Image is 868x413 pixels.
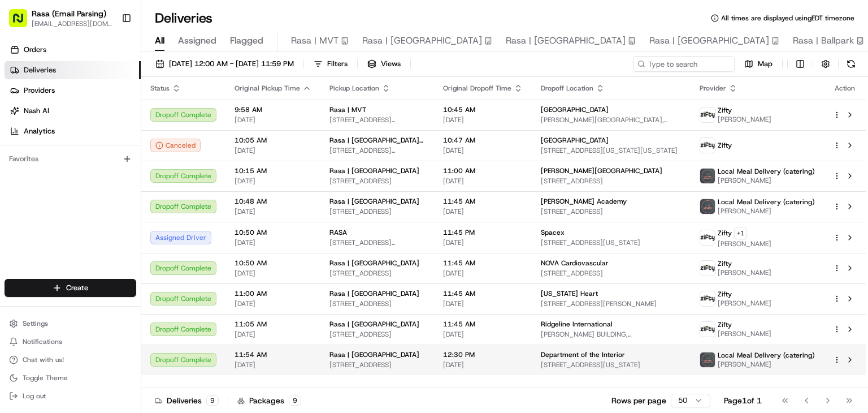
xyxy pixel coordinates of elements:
span: 10:05 AM [235,136,311,145]
h1: Deliveries [155,9,212,27]
span: 11:00 AM [235,289,311,298]
a: 📗Knowledge Base [7,248,91,268]
div: We're available if you need us! [51,119,155,128]
img: 1736555255976-a54dd68f-1ca7-489b-9aae-adbdc363a1c4 [23,206,32,215]
span: [DATE] [235,238,311,247]
p: Rows per page [611,395,666,406]
span: Rasa | [GEOGRAPHIC_DATA] [329,259,419,268]
span: [DATE] [235,269,311,278]
span: [GEOGRAPHIC_DATA] [541,136,609,145]
span: [DATE] [443,238,523,247]
div: 📗 [11,253,20,263]
span: 11:45 PM [443,228,523,237]
span: [STREET_ADDRESS][US_STATE] [329,238,425,247]
span: Rasa | [GEOGRAPHIC_DATA] [329,197,419,206]
span: Analytics [24,126,55,136]
span: [US_STATE] Heart [541,289,598,298]
span: Rasa | [GEOGRAPHIC_DATA] [506,34,626,48]
span: All [155,34,164,48]
span: [DATE] [235,207,311,216]
span: Ridgeline International [541,320,613,329]
div: Action [833,84,857,93]
span: [STREET_ADDRESS] [329,330,425,339]
span: [STREET_ADDRESS] [329,207,425,216]
span: Zifty [718,259,732,268]
span: [STREET_ADDRESS] [541,177,682,186]
span: Dropoff Location [541,84,593,93]
span: Zifty [718,290,732,299]
img: zifty-logo-trans-sq.png [700,322,715,337]
img: 1736555255976-a54dd68f-1ca7-489b-9aae-adbdc363a1c4 [11,107,32,128]
img: zifty-logo-trans-sq.png [700,261,715,276]
img: zifty-logo-trans-sq.png [700,107,715,122]
a: Deliveries [5,61,141,79]
span: [DATE] [158,205,181,214]
span: 10:45 AM [443,105,523,114]
span: Spacex [541,228,565,237]
span: Rasa | [GEOGRAPHIC_DATA] [649,34,769,48]
img: lmd_logo.png [700,169,715,183]
span: [STREET_ADDRESS][PERSON_NAME] [541,299,682,308]
button: Rasa (Email Parsing)[EMAIL_ADDRESS][DOMAIN_NAME] [5,5,117,32]
span: [STREET_ADDRESS] [541,269,682,278]
span: Chat with us! [23,355,64,364]
button: Settings [5,316,136,332]
button: [EMAIL_ADDRESS][DOMAIN_NAME] [32,19,112,28]
button: Map [739,56,778,72]
span: Log out [23,392,46,401]
div: Past conversations [11,147,76,156]
span: [DATE] [235,360,311,369]
span: [DATE] [235,299,311,308]
span: [DATE] [443,115,523,124]
span: Status [150,84,170,93]
input: Type to search [633,56,735,72]
span: [DATE] [100,175,123,184]
span: [DATE] [235,115,311,124]
span: [PERSON_NAME] [718,360,815,369]
span: Knowledge Base [23,252,86,264]
span: [STREET_ADDRESS] [541,207,682,216]
span: RASA [329,228,347,237]
span: [PERSON_NAME] [718,299,771,308]
span: [PERSON_NAME] Academy [541,197,627,206]
div: Deliveries [155,395,219,406]
div: 9 [206,395,219,406]
button: Create [5,279,136,297]
span: Rasa | MVT [329,105,366,114]
span: [DATE] [443,299,523,308]
button: Toggle Theme [5,370,136,386]
span: 11:00 AM [443,166,523,175]
span: [PERSON_NAME] [718,329,771,338]
span: Rasa | [GEOGRAPHIC_DATA] [362,34,482,48]
a: Orders [5,41,141,59]
img: lmd_logo.png [700,199,715,214]
img: Joana Marie Avellanoza [11,195,29,213]
span: Rasa | [GEOGRAPHIC_DATA] [329,166,419,175]
span: NOVA Cardiovascular [541,259,609,268]
span: [DATE] [443,177,523,186]
span: Toggle Theme [23,373,68,382]
span: [GEOGRAPHIC_DATA] [541,105,609,114]
button: Filters [309,56,353,72]
span: 10:48 AM [235,197,311,206]
span: [PERSON_NAME] [718,176,815,185]
input: Clear [29,72,186,84]
span: [PERSON_NAME] [718,268,771,277]
button: Canceled [150,139,201,152]
span: [STREET_ADDRESS][US_STATE] [329,115,425,124]
span: Original Pickup Time [235,84,300,93]
span: 10:47 AM [443,136,523,145]
span: Zifty [718,106,732,115]
span: Provider [700,84,726,93]
div: Packages [237,395,301,406]
span: [STREET_ADDRESS][US_STATE] [329,146,425,155]
span: Local Meal Delivery (catering) [718,167,815,176]
div: Page 1 of 1 [724,395,762,406]
span: [DATE] 12:00 AM - [DATE] 11:59 PM [169,59,294,69]
span: • [152,205,156,214]
a: Analytics [5,122,141,140]
span: Orders [24,45,46,55]
span: [STREET_ADDRESS][US_STATE] [541,360,682,369]
span: [DATE] [443,360,523,369]
span: All times are displayed using EDT timezone [721,14,854,23]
